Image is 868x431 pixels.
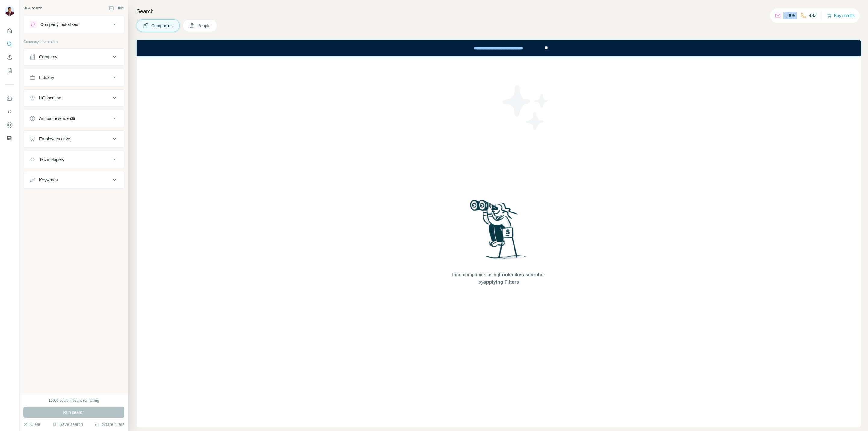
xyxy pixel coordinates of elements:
[499,272,541,277] span: Lookalikes search
[39,177,58,183] div: Keywords
[483,279,519,285] span: applying Filters
[39,156,64,162] div: Technologies
[39,115,75,121] div: Annual revenue ($)
[23,39,124,45] p: Company information
[197,23,211,29] span: People
[49,398,99,403] div: 10000 search results remaining
[5,52,14,63] button: Enrich CSV
[137,40,861,56] iframe: Banner
[499,80,553,135] img: Surfe Illustration - Stars
[5,39,14,49] button: Search
[24,91,124,105] button: HQ location
[39,54,57,60] div: Company
[24,50,124,64] button: Company
[5,120,14,131] button: Dashboard
[809,12,817,19] p: 483
[137,7,861,16] h4: Search
[24,152,124,167] button: Technologies
[827,11,855,20] button: Buy credits
[24,173,124,187] button: Keywords
[5,6,14,16] img: Avatar
[23,421,40,427] button: Clear
[24,132,124,146] button: Employees (size)
[450,271,547,286] span: Find companies using or by
[105,4,128,13] button: Hide
[783,12,795,19] p: 1,005
[5,93,14,104] button: Use Surfe on LinkedIn
[95,421,124,427] button: Share filters
[39,136,71,142] div: Employees (size)
[39,74,54,80] div: Industry
[39,95,61,101] div: HQ location
[151,23,173,29] span: Companies
[5,106,14,117] button: Use Surfe API
[24,111,124,126] button: Annual revenue ($)
[24,70,124,85] button: Industry
[5,65,14,76] button: My lists
[5,25,14,36] button: Quick start
[40,21,78,27] div: Company lookalikes
[467,198,530,265] img: Surfe Illustration - Woman searching with binoculars
[24,17,124,32] button: Company lookalikes
[52,421,83,427] button: Save search
[5,133,14,144] button: Feedback
[23,5,42,11] div: New search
